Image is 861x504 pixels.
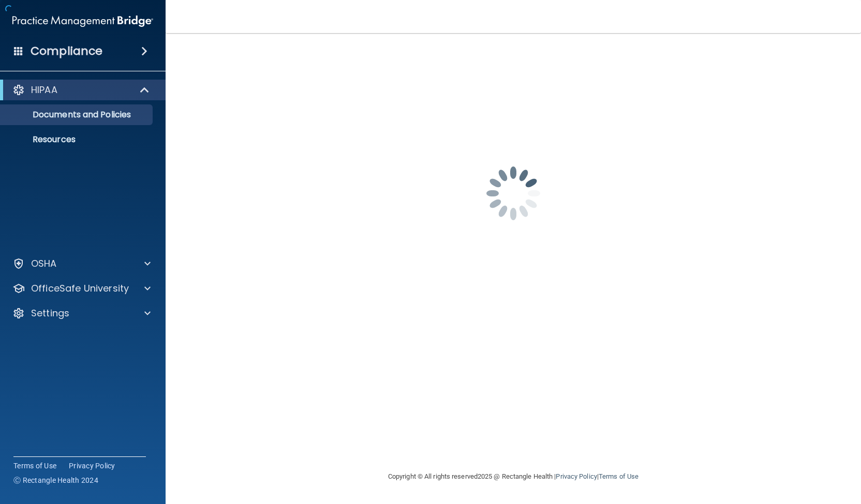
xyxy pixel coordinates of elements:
a: Terms of Use [599,472,639,480]
div: Copyright © All rights reserved 2025 @ Rectangle Health | | [324,460,702,493]
a: OSHA [12,257,151,270]
img: spinner.e123f6fc.gif [462,142,565,245]
a: HIPAA [12,84,150,96]
a: Settings [12,307,151,319]
p: Documents and Policies [7,110,148,120]
p: Resources [7,134,148,145]
p: Settings [31,307,69,319]
a: OfficeSafe University [12,282,151,295]
img: PMB logo [12,11,153,32]
p: HIPAA [31,84,57,96]
a: Terms of Use [13,461,56,471]
a: Privacy Policy [556,472,597,480]
p: OSHA [31,257,57,270]
span: Ⓒ Rectangle Health 2024 [13,475,98,485]
p: OfficeSafe University [31,282,129,295]
h4: Compliance [31,44,102,58]
a: Privacy Policy [69,461,115,471]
